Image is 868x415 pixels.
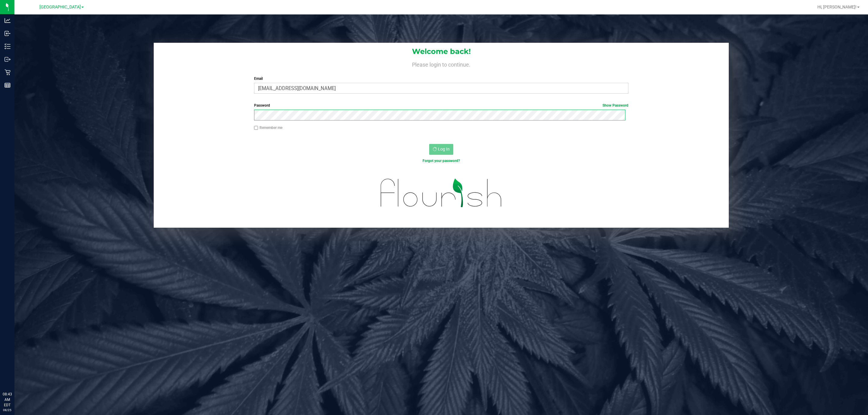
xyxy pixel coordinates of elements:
p: 08:43 AM EDT [3,392,12,408]
inline-svg: Outbound [5,56,11,62]
label: Email [254,76,628,81]
a: Forgot your password? [423,159,460,163]
span: Hi, [PERSON_NAME]! [817,5,857,9]
inline-svg: Retail [5,69,11,75]
span: [GEOGRAPHIC_DATA] [39,5,81,10]
inline-svg: Analytics [5,17,11,23]
h1: Welcome back! [154,48,729,55]
button: Log In [429,144,453,155]
inline-svg: Inbound [5,30,11,36]
a: Show Password [602,103,628,108]
inline-svg: Reports [5,82,11,88]
span: Log In [438,147,450,151]
span: Password [254,103,270,108]
inline-svg: Inventory [5,43,11,49]
p: 08/25 [3,408,12,412]
h4: Please login to continue. [154,60,729,67]
label: Remember me [254,125,282,130]
input: Remember me [254,126,258,130]
img: flourish_logo.svg [370,170,513,216]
